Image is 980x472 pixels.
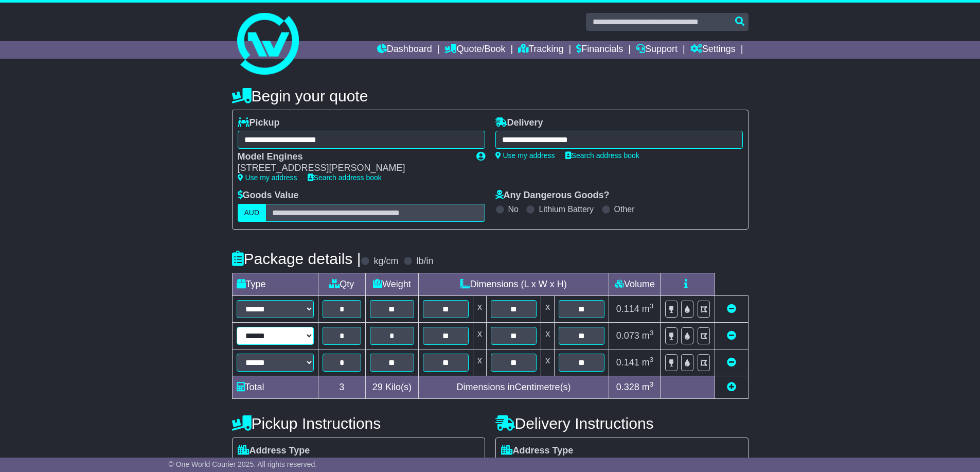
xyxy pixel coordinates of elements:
[366,273,419,295] td: Weight
[616,304,639,314] span: 0.114
[609,273,661,295] td: Volume
[518,41,563,59] a: Tracking
[541,349,555,376] td: x
[616,357,639,368] span: 0.141
[473,322,486,349] td: x
[232,88,749,104] h4: Begin your quote
[238,151,466,163] div: Model Engines
[650,329,654,337] sup: 3
[576,41,623,59] a: Financials
[318,273,366,295] td: Qty
[238,163,466,174] div: [STREET_ADDRESS][PERSON_NAME]
[377,41,432,59] a: Dashboard
[541,295,555,322] td: x
[541,322,555,349] td: x
[727,330,736,341] a: Remove this item
[616,382,639,392] span: 0.328
[614,204,635,214] label: Other
[495,117,543,129] label: Delivery
[642,382,654,392] span: m
[232,250,361,267] h4: Package details |
[232,415,485,432] h4: Pickup Instructions
[727,357,736,368] a: Remove this item
[238,190,299,201] label: Goods Value
[238,173,297,182] a: Use my address
[473,295,486,322] td: x
[366,376,419,398] td: Kilo(s)
[495,151,555,160] a: Use my address
[418,376,609,398] td: Dimensions in Centimetre(s)
[650,380,654,388] sup: 3
[636,41,678,59] a: Support
[565,151,639,160] a: Search address book
[318,376,366,398] td: 3
[495,190,610,201] label: Any Dangerous Goods?
[232,273,318,295] td: Type
[727,382,736,392] a: Add new item
[501,445,574,457] label: Address Type
[372,382,383,392] span: 29
[473,349,486,376] td: x
[308,173,382,182] a: Search address book
[444,41,505,59] a: Quote/Book
[642,330,654,341] span: m
[642,357,654,368] span: m
[373,256,398,267] label: kg/cm
[642,304,654,314] span: m
[238,445,310,457] label: Address Type
[238,204,266,222] label: AUD
[650,302,654,310] sup: 3
[418,273,609,295] td: Dimensions (L x W x H)
[169,460,317,468] span: © One World Courier 2025. All rights reserved.
[650,356,654,363] sup: 3
[690,41,736,59] a: Settings
[238,117,280,129] label: Pickup
[508,204,519,214] label: No
[495,415,749,432] h4: Delivery Instructions
[616,330,639,341] span: 0.073
[539,204,594,214] label: Lithium Battery
[416,256,433,267] label: lb/in
[727,304,736,314] a: Remove this item
[232,376,318,398] td: Total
